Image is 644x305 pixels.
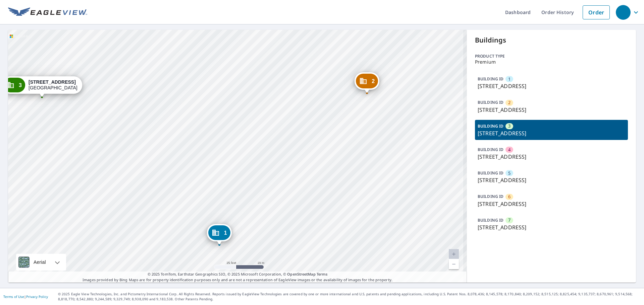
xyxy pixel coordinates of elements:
[508,194,511,200] span: 6
[478,223,625,231] p: [STREET_ADDRESS]
[478,129,625,137] p: [STREET_ADDRESS]
[478,106,625,114] p: [STREET_ADDRESS]
[508,147,511,153] span: 4
[478,217,503,223] p: BUILDING ID
[3,294,24,299] a: Terms of Use
[478,176,625,184] p: [STREET_ADDRESS]
[478,153,625,161] p: [STREET_ADDRESS]
[2,76,82,97] div: Dropped pin, building 3, Commercial property, 1703 E Cornwallis Rd Durham, NC 27713
[478,123,503,129] p: BUILDING ID
[148,272,328,277] span: © 2025 TomTom, Earthstar Geographics SIO, © 2025 Microsoft Corporation, ©
[478,76,503,82] p: BUILDING ID
[449,259,459,269] a: Current Level 20, Zoom Out
[8,7,87,17] img: EV Logo
[207,224,232,245] div: Dropped pin, building 1, Commercial property, 1701 E Cornwallis Rd Durham, NC 27713
[19,83,22,88] span: 3
[478,170,503,176] p: BUILDING ID
[26,294,48,299] a: Privacy Policy
[478,194,503,199] p: BUILDING ID
[475,53,628,59] p: Product type
[508,99,511,106] span: 2
[355,72,379,93] div: Dropped pin, building 2, Commercial property, 1719 E Cornwallis Rd Durham, NC 27713
[372,79,375,84] span: 2
[508,123,511,129] span: 3
[8,272,467,283] p: Images provided by Bing Maps are for property identification purposes only and are not a represen...
[29,79,76,85] strong: [STREET_ADDRESS]
[3,295,48,299] p: |
[478,99,503,105] p: BUILDING ID
[478,200,625,208] p: [STREET_ADDRESS]
[508,76,511,82] span: 1
[508,170,511,176] span: 5
[32,254,48,271] div: Aerial
[317,272,328,277] a: Terms
[287,272,315,277] a: OpenStreetMap
[475,59,628,65] p: Premium
[16,254,66,271] div: Aerial
[58,292,641,302] p: © 2025 Eagle View Technologies, Inc. and Pictometry International Corp. All Rights Reserved. Repo...
[478,147,503,152] p: BUILDING ID
[29,79,77,91] div: [GEOGRAPHIC_DATA]
[475,35,628,45] p: Buildings
[449,249,459,259] a: Current Level 20, Zoom In Disabled
[583,5,610,19] a: Order
[508,217,511,223] span: 7
[478,82,625,90] p: [STREET_ADDRESS]
[224,230,227,235] span: 1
